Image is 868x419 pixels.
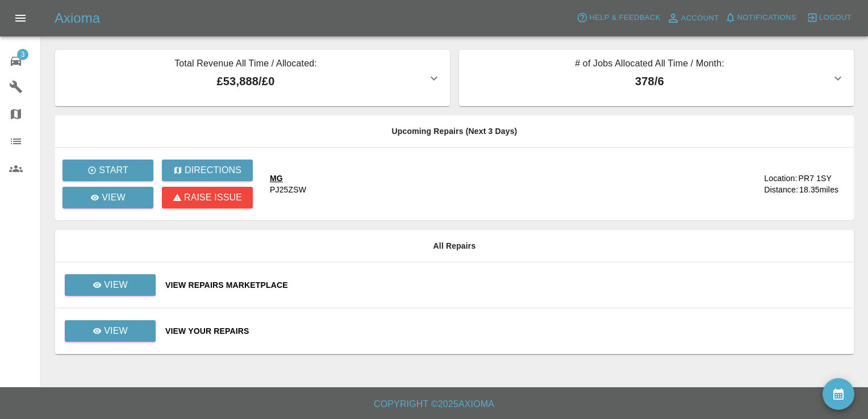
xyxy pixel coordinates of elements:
a: Account [663,9,722,27]
button: Start [62,160,153,181]
p: Start [99,164,128,177]
p: # of Jobs Allocated All Time / Month: [468,57,831,73]
div: 18.35 miles [799,184,845,195]
div: PJ25ZSW [270,184,306,195]
p: Raise issue [184,191,242,204]
a: View [65,320,156,342]
button: Directions [162,160,253,181]
button: Open drawer [7,5,34,32]
button: Notifications [722,9,799,27]
a: View Repairs Marketplace [165,279,845,291]
div: MG [270,173,306,184]
th: All Repairs [55,230,854,262]
p: View [102,191,126,204]
button: Help & Feedback [574,9,663,27]
a: View [62,187,153,208]
button: availability [823,378,854,410]
a: View [64,326,156,335]
a: MGPJ25ZSW [270,173,731,195]
button: Logout [804,9,854,27]
p: £53,888 / £0 [64,73,427,90]
span: 3 [17,49,28,60]
h6: Copyright © 2025 Axioma [9,396,859,412]
a: View [64,280,156,289]
p: View [104,324,128,338]
span: Help & Feedback [589,11,660,24]
button: # of Jobs Allocated All Time / Month:378/6 [459,50,854,106]
div: PR7 1SY [798,173,832,184]
p: View [104,278,128,292]
div: Distance: [764,184,798,195]
p: 378 / 6 [468,73,831,90]
button: Raise issue [162,187,253,208]
span: Account [681,12,719,25]
div: Location: [764,173,797,184]
span: Logout [819,11,852,24]
a: View Your Repairs [165,325,845,337]
th: Upcoming Repairs (Next 3 Days) [55,115,854,148]
a: View [65,274,156,296]
button: Total Revenue All Time / Allocated:£53,888/£0 [55,50,450,106]
p: Total Revenue All Time / Allocated: [64,57,427,73]
a: Location:PR7 1SYDistance:18.35miles [740,173,845,195]
h5: Axioma [55,9,100,27]
p: Directions [185,164,241,177]
span: Notifications [737,11,796,24]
